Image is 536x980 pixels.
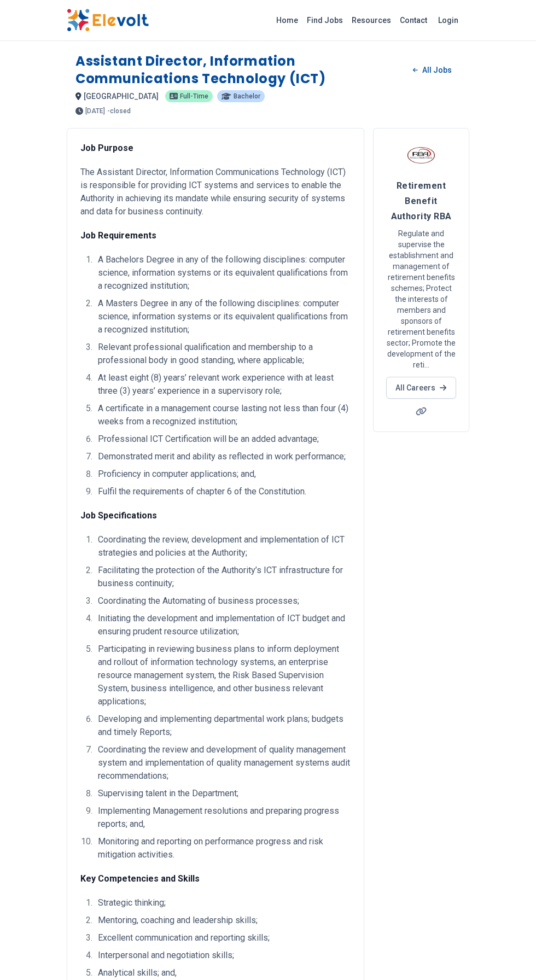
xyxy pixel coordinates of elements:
a: Find Jobs [302,11,347,29]
li: Proficiency in computer applications; and, [95,468,351,481]
p: The Assistant Director, Information Communications Technology (ICT) is responsible for providing ... [80,166,351,218]
span: [GEOGRAPHIC_DATA] [84,92,159,101]
span: Retirement Benefit Authority RBA [391,180,452,221]
p: Regulate and supervise the establishment and management of retirement benefits schemes; Protect t... [387,228,456,370]
li: Implementing Management resolutions and preparing progress reports; and, [95,804,351,831]
a: All Jobs [404,62,461,78]
li: Participating in reviewing business plans to inform deployment and rollout of information technol... [95,643,351,708]
a: Login [432,9,465,31]
li: Professional ICT Certification will be an added advantage; [95,433,351,446]
li: Strategic thinking; [95,896,351,909]
iframe: Advertisement [373,445,469,773]
img: Elevolt [67,9,149,32]
li: Facilitating the protection of the Authority’s ICT infrastructure for business continuity; [95,564,351,590]
li: Fulfil the requirements of chapter 6 of the Constitution. [95,485,351,498]
li: Analytical skills; and, [95,966,351,979]
li: Monitoring and reporting on performance progress and risk mitigation activities. [95,835,351,861]
a: All Careers [386,377,456,399]
li: Initiating the development and implementation of ICT budget and ensuring prudent resource utiliza... [95,612,351,638]
span: bachelor [234,93,260,100]
li: A Bachelors Degree in any of the following disciplines: computer science, information systems or ... [95,253,351,293]
li: Supervising talent in the Department; [95,787,351,800]
li: Coordinating the Automating of business processes; [95,594,351,608]
a: Contact [395,11,432,29]
li: Excellent communication and reporting skills; [95,931,351,944]
p: - closed [107,108,131,114]
strong: Job Requirements [80,230,156,241]
span: [DATE] [85,108,105,114]
li: Demonstrated merit and ability as reflected in work performance; [95,450,351,463]
a: Resources [347,11,395,29]
strong: Key Competencies and Skills [80,873,200,884]
li: Interpersonal and negotiation skills; [95,949,351,962]
li: Coordinating the review, development and implementation of ICT strategies and policies at the Aut... [95,533,351,559]
span: full-time [180,93,208,100]
h1: Assistant Director, Information Communications Technology (ICT) [75,52,404,87]
li: Developing and implementing departmental work plans; budgets and timely Reports; [95,713,351,739]
a: Home [272,11,302,29]
li: Relevant professional qualification and membership to a professional body in good standing, where... [95,341,351,367]
img: Retirement Benefit Authority RBA [407,142,435,169]
strong: Job Specifications [80,510,157,521]
li: Mentoring, coaching and leadership skills; [95,914,351,927]
li: Coordinating the review and development of quality management system and implementation of qualit... [95,743,351,783]
li: At least eight (8) years’ relevant work experience with at least three (3) years’ experience in a... [95,371,351,398]
strong: Job Purpose [80,143,133,153]
li: A Masters Degree in any of the following disciplines: computer science, information systems or it... [95,297,351,336]
li: A certificate in a management course lasting not less than four (4) weeks from a recognized insti... [95,402,351,428]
